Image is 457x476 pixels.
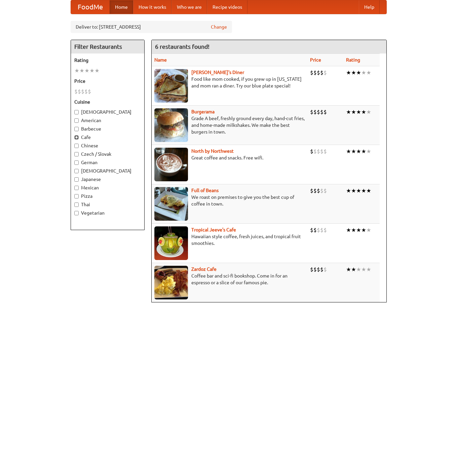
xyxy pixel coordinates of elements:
[323,187,327,194] li: $
[313,108,317,116] li: $
[361,187,366,194] li: ★
[191,188,219,193] a: Full of Beans
[191,227,236,232] a: Tropical Jeeve's Cafe
[320,148,323,155] li: $
[84,67,89,74] li: ★
[310,57,321,63] a: Price
[313,226,317,234] li: $
[74,194,79,198] input: Pizza
[154,194,305,207] p: We roast on premises to give you the best cup of coffee in town.
[366,266,371,273] li: ★
[323,148,327,155] li: $
[310,266,313,273] li: $
[84,88,88,95] li: $
[346,69,351,76] li: ★
[351,266,356,273] li: ★
[94,67,100,74] li: ★
[356,148,361,155] li: ★
[172,0,207,14] a: Who we are
[74,168,141,174] label: [DEMOGRAPHIC_DATA]
[191,266,217,272] b: Zardoz Cafe
[366,187,371,194] li: ★
[74,184,141,191] label: Mexican
[74,125,141,132] label: Barbecue
[74,135,79,140] input: Cafe
[313,266,317,273] li: $
[110,0,133,14] a: Home
[79,67,84,74] li: ★
[154,187,188,221] img: beans.jpg
[154,148,188,181] img: north.jpg
[71,40,144,53] h4: Filter Restaurants
[74,193,141,199] label: Pizza
[74,67,79,74] li: ★
[346,187,351,194] li: ★
[191,148,234,154] a: North by Northwest
[323,266,327,273] li: $
[320,187,323,194] li: $
[74,134,141,141] label: Cafe
[74,109,141,115] label: [DEMOGRAPHIC_DATA]
[154,108,188,142] img: burgerama.jpg
[323,69,327,76] li: $
[361,148,366,155] li: ★
[154,272,305,286] p: Coffee bar and sci-fi bookshop. Come in for an espresso or a slice of our famous pie.
[154,266,188,299] img: zardoz.jpg
[361,108,366,116] li: ★
[74,177,79,182] input: Japanese
[71,0,110,14] a: FoodMe
[323,226,327,234] li: $
[154,69,188,103] img: sallys.jpg
[74,159,141,166] label: German
[361,69,366,76] li: ★
[74,169,79,173] input: [DEMOGRAPHIC_DATA]
[320,266,323,273] li: $
[351,108,356,116] li: ★
[154,233,305,247] p: Hawaiian style coffee, fresh juices, and tropical fruit smoothies.
[74,160,79,165] input: German
[74,142,141,149] label: Chinese
[154,115,305,135] p: Grade A beef, freshly ground every day, hand-cut fries, and home-made milkshakes. We make the bes...
[310,69,313,76] li: $
[74,127,79,131] input: Barbecue
[359,0,380,14] a: Help
[323,108,327,116] li: $
[74,152,79,156] input: Czech / Slovak
[154,76,305,89] p: Food like mom cooked, if you grew up in [US_STATE] and mom ran a diner. Try our blue plate special!
[366,69,371,76] li: ★
[74,118,79,123] input: American
[317,226,320,234] li: $
[351,187,356,194] li: ★
[320,69,323,76] li: $
[356,108,361,116] li: ★
[74,203,79,207] input: Thai
[317,266,320,273] li: $
[154,154,305,161] p: Great coffee and snacks. Free wifi.
[317,187,320,194] li: $
[191,109,215,114] a: Burgerama
[346,266,351,273] li: ★
[154,226,188,260] img: jeeves.jpg
[88,88,91,95] li: $
[366,108,371,116] li: ★
[310,226,313,234] li: $
[313,187,317,194] li: $
[211,24,227,30] a: Change
[155,43,210,50] ng-pluralize: 6 restaurants found!
[356,266,361,273] li: ★
[361,266,366,273] li: ★
[74,176,141,183] label: Japanese
[191,70,244,75] a: [PERSON_NAME]'s Diner
[313,148,317,155] li: $
[74,99,141,105] h5: Cuisine
[74,186,79,190] input: Mexican
[317,148,320,155] li: $
[74,211,79,215] input: Vegetarian
[74,88,78,95] li: $
[310,187,313,194] li: $
[356,187,361,194] li: ★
